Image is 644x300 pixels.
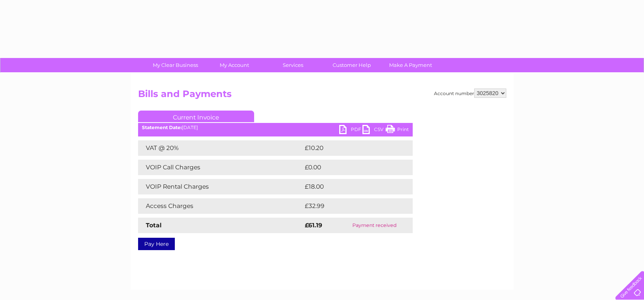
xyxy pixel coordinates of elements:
[138,140,303,156] td: VAT @ 20%
[303,179,397,194] td: £18.00
[303,140,396,156] td: £10.20
[320,58,384,72] a: Customer Help
[143,58,207,72] a: My Clear Business
[339,125,362,136] a: PDF
[379,58,442,72] a: Make A Payment
[202,58,266,72] a: My Account
[303,160,395,175] td: £0.00
[142,124,182,130] b: Statement Date:
[138,179,303,194] td: VOIP Rental Charges
[434,89,506,98] div: Account number
[138,89,506,103] h2: Bills and Payments
[337,218,413,233] td: Payment received
[386,125,409,136] a: Print
[305,222,322,229] strong: £61.19
[261,58,325,72] a: Services
[138,238,175,250] a: Pay Here
[362,125,386,136] a: CSV
[146,222,162,229] strong: Total
[138,125,413,130] div: [DATE]
[303,198,397,214] td: £32.99
[138,160,303,175] td: VOIP Call Charges
[138,198,303,214] td: Access Charges
[138,111,254,122] a: Current Invoice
